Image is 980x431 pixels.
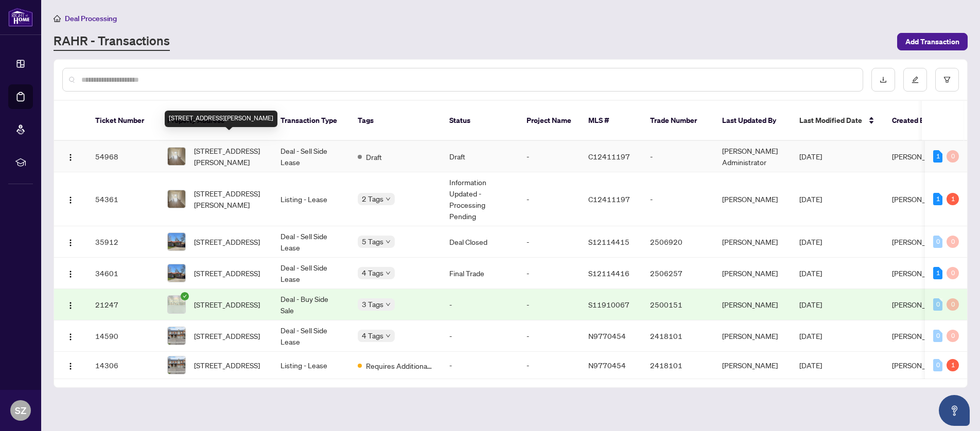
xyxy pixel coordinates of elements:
span: [DATE] [799,237,822,246]
button: Logo [62,328,79,344]
td: 2506920 [642,226,714,258]
th: Tags [349,101,441,141]
th: Project Name [518,101,580,141]
img: thumbnail-img [168,264,185,282]
div: [STREET_ADDRESS][PERSON_NAME] [165,111,277,127]
span: down [386,333,391,338]
span: Draft [366,151,382,163]
div: 0 [933,330,942,342]
div: 1 [933,267,942,279]
span: [PERSON_NAME] [892,361,948,370]
span: C12411197 [588,194,630,204]
span: [STREET_ADDRESS] [194,299,260,310]
td: 14306 [87,352,159,379]
span: [DATE] [799,361,822,370]
button: Logo [62,357,79,373]
td: 34601 [87,258,159,289]
img: Logo [66,333,75,341]
span: [PERSON_NAME] [892,300,948,309]
button: Logo [62,148,79,165]
td: Draft [441,141,518,172]
span: 4 Tags [362,330,383,342]
button: Logo [62,191,79,207]
td: Final Trade [441,258,518,289]
div: 0 [947,267,959,279]
th: MLS # [580,101,642,141]
img: thumbnail-img [168,296,185,313]
span: Deal Processing [65,14,117,23]
span: Requires Additional Docs [366,360,433,371]
img: Logo [66,239,75,247]
img: logo [8,8,33,27]
td: - [642,172,714,226]
td: Listing - Lease [272,172,349,226]
span: 4 Tags [362,267,383,279]
span: 5 Tags [362,236,383,247]
div: 1 [947,359,959,371]
th: Ticket Number [87,101,159,141]
button: Open asap [939,395,970,426]
td: [PERSON_NAME] [714,172,791,226]
span: Add Transaction [905,33,959,50]
div: 0 [933,236,942,248]
td: Deal - Sell Side Lease [272,258,349,289]
td: - [518,258,580,289]
button: filter [935,68,959,92]
td: [PERSON_NAME] [714,226,791,258]
img: Logo [66,362,75,370]
a: RAHR - Transactions [54,32,170,51]
td: - [441,289,518,320]
th: Trade Number [642,101,714,141]
td: - [518,352,580,379]
span: [STREET_ADDRESS][PERSON_NAME] [194,145,264,168]
span: down [386,239,391,244]
td: 2500151 [642,289,714,320]
div: 0 [933,298,942,311]
td: - [518,226,580,258]
td: [PERSON_NAME] [714,258,791,289]
td: - [518,289,580,320]
img: Logo [66,153,75,161]
span: edit [912,76,919,83]
div: 0 [947,330,959,342]
span: [PERSON_NAME] [892,237,948,246]
td: - [518,172,580,226]
span: [DATE] [799,152,822,161]
img: thumbnail-img [168,190,185,208]
img: thumbnail-img [168,233,185,250]
div: 0 [947,236,959,248]
td: Deal - Buy Side Sale [272,289,349,320]
th: Last Modified Date [791,101,884,141]
span: [PERSON_NAME] [892,152,948,161]
span: down [386,271,391,276]
button: Add Transaction [897,33,968,50]
td: [PERSON_NAME] [714,289,791,320]
div: 1 [933,193,942,205]
td: Listing - Lease [272,352,349,379]
span: down [386,302,391,307]
div: 0 [947,150,959,163]
span: [STREET_ADDRESS] [194,236,260,247]
th: Created By [884,101,946,141]
span: N9770454 [588,331,626,340]
span: 3 Tags [362,298,383,310]
td: 35912 [87,226,159,258]
span: [STREET_ADDRESS][PERSON_NAME] [194,188,264,210]
td: Information Updated - Processing Pending [441,172,518,226]
span: N9770454 [588,361,626,370]
img: Logo [66,301,75,310]
td: 21247 [87,289,159,320]
span: [PERSON_NAME] [892,194,948,204]
td: - [441,352,518,379]
td: - [518,320,580,352]
span: 2 Tags [362,193,383,205]
span: check-circle [181,292,189,300]
button: Logo [62,234,79,250]
span: Last Modified Date [799,115,862,126]
button: Logo [62,296,79,313]
th: Property Address [159,101,272,141]
th: Last Updated By [714,101,791,141]
span: [DATE] [799,331,822,340]
td: 2418101 [642,352,714,379]
span: S12114416 [588,268,629,278]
